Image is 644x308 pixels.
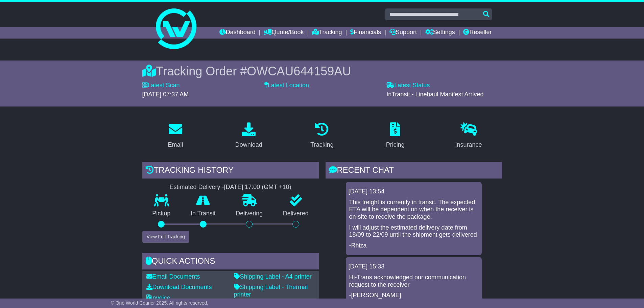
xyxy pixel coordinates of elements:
[451,120,486,152] a: Insurance
[142,184,319,191] div: Estimated Delivery -
[142,231,189,243] button: View Full Tracking
[111,300,209,306] span: © One World Courier 2025. All rights reserved.
[463,27,492,39] a: Reseller
[226,210,273,217] p: Delivering
[349,263,479,270] div: [DATE] 15:33
[386,91,483,98] span: InTransit - Linehaul Manifest Arrived
[349,188,479,195] div: [DATE] 13:54
[146,284,212,290] a: Download Documents
[350,27,381,39] a: Financials
[425,27,455,39] a: Settings
[247,64,351,78] span: OWCAU644159AU
[264,27,304,39] a: Quote/Book
[163,120,187,152] a: Email
[306,120,338,152] a: Tracking
[181,210,226,217] p: In Transit
[264,82,309,89] label: Latest Location
[146,273,200,280] a: Email Documents
[455,140,482,149] div: Insurance
[168,140,183,149] div: Email
[349,224,478,239] p: I will adjust the estimated delivery date from 18/09 to 22/09 until the shipment gets delivered
[142,82,180,89] label: Latest Scan
[310,140,333,149] div: Tracking
[349,292,478,299] p: -[PERSON_NAME]
[235,140,262,149] div: Download
[219,27,256,39] a: Dashboard
[234,273,312,280] a: Shipping Label - A4 printer
[386,82,430,89] label: Latest Status
[142,210,181,217] p: Pickup
[234,284,308,298] a: Shipping Label - Thermal printer
[142,253,319,271] div: Quick Actions
[142,162,319,180] div: Tracking history
[273,210,319,217] p: Delivered
[224,184,291,191] div: [DATE] 17:00 (GMT +10)
[146,294,170,301] a: Invoice
[312,27,342,39] a: Tracking
[142,91,189,98] span: [DATE] 07:37 AM
[382,120,409,152] a: Pricing
[386,140,405,149] div: Pricing
[349,274,478,288] p: Hi-Trans acknowledged our communication request to the receiver
[231,120,267,152] a: Download
[389,27,417,39] a: Support
[349,242,478,250] p: -Rhiza
[326,162,502,180] div: RECENT CHAT
[349,199,478,221] p: This freight is currently in transit. The expected ETA will be dependent on when the receiver is ...
[142,64,502,78] div: Tracking Order #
